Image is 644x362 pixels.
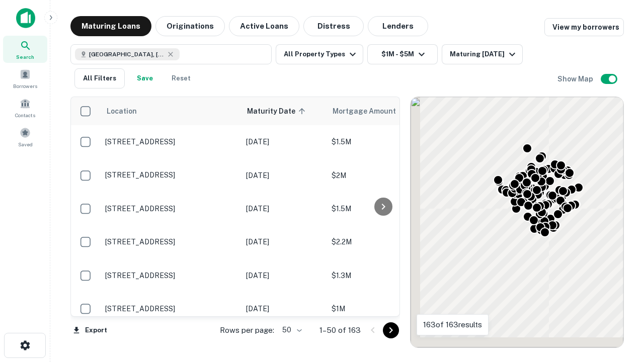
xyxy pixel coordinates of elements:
p: $2M [332,170,432,181]
p: 1–50 of 163 [319,324,361,336]
span: Search [16,53,34,61]
p: [STREET_ADDRESS] [105,304,236,313]
p: Rows per page: [220,324,274,336]
p: $1M [332,303,432,314]
div: 50 [278,323,303,337]
button: Maturing Loans [70,16,151,36]
a: View my borrowers [544,18,624,36]
p: $1.3M [332,270,432,281]
a: Saved [3,123,47,150]
p: [DATE] [246,170,321,181]
button: Lenders [368,16,428,36]
button: Export [70,323,110,338]
p: [STREET_ADDRESS] [105,271,236,280]
span: Borrowers [13,82,37,90]
p: [STREET_ADDRESS] [105,237,236,246]
p: [DATE] [246,303,321,314]
span: [GEOGRAPHIC_DATA], [GEOGRAPHIC_DATA], [GEOGRAPHIC_DATA] [89,50,165,59]
p: $1.5M [332,136,432,147]
button: Distress [303,16,364,36]
iframe: Chat Widget [594,282,644,330]
button: Originations [155,16,225,36]
p: [DATE] [246,203,321,214]
button: $1M - $5M [367,44,438,64]
p: [DATE] [246,270,321,281]
span: Mortgage Amount [333,105,409,117]
th: Mortgage Amount [327,97,437,125]
span: Maturity Date [247,105,308,117]
img: capitalize-icon.png [16,8,35,28]
p: $1.5M [332,203,432,214]
div: 0 0 [411,97,623,347]
a: Contacts [3,94,47,121]
button: Active Loans [229,16,299,36]
button: Reset [165,68,197,88]
th: Maturity Date [241,97,327,125]
a: Search [3,36,47,63]
span: Location [106,105,137,117]
p: [STREET_ADDRESS] [105,204,236,213]
span: Contacts [15,111,35,119]
button: Go to next page [383,322,399,338]
p: [STREET_ADDRESS] [105,137,236,146]
button: Maturing [DATE] [442,44,523,64]
p: $2.2M [332,236,432,247]
button: All Filters [74,68,125,88]
p: [DATE] [246,236,321,247]
p: [STREET_ADDRESS] [105,170,236,179]
p: [DATE] [246,136,321,147]
p: 163 of 163 results [423,319,482,331]
a: Borrowers [3,65,47,92]
button: All Property Types [276,44,363,64]
span: Saved [18,140,33,148]
button: [GEOGRAPHIC_DATA], [GEOGRAPHIC_DATA], [GEOGRAPHIC_DATA] [70,44,272,64]
h6: Show Map [557,73,595,84]
button: Save your search to get updates of matches that match your search criteria. [129,68,161,88]
th: Location [100,97,241,125]
div: Maturing [DATE] [450,48,518,60]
